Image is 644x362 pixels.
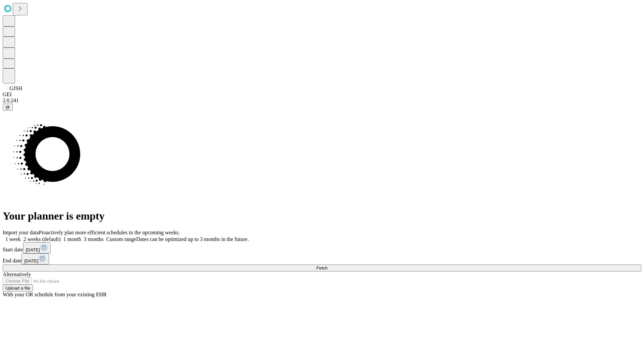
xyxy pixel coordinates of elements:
span: 2 weeks (default) [23,236,61,242]
span: [DATE] [24,258,38,263]
span: Import your data [3,230,39,235]
span: GJSH [9,85,22,91]
span: Fetch [316,265,327,270]
span: Proactively plan more efficient schedules in the upcoming weeks. [39,230,180,235]
button: [DATE] [23,242,51,253]
button: Fetch [3,264,641,271]
span: Custom range [106,236,136,242]
h1: Your planner is empty [3,210,641,222]
span: [DATE] [26,247,40,252]
span: Dates can be optimized up to 3 months in the future. [136,236,249,242]
span: Alternatively [3,271,31,277]
button: Upload a file [3,285,33,292]
div: Start date [3,242,641,253]
span: 1 month [63,236,81,242]
span: @ [5,105,10,110]
span: With your OR schedule from your existing EHR [3,292,107,297]
span: 1 week [5,236,21,242]
button: @ [3,104,13,111]
button: [DATE] [21,253,49,264]
div: GEI [3,92,641,98]
div: 2.0.241 [3,98,641,104]
div: End date [3,253,641,264]
span: 3 months [84,236,104,242]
